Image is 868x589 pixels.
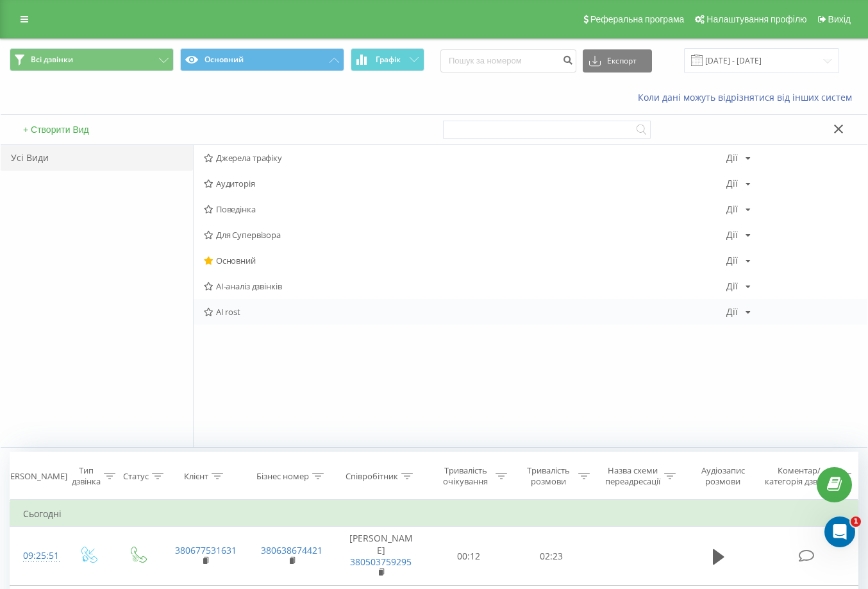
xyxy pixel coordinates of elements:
[726,256,738,265] div: Дії
[180,48,344,71] button: Основний
[638,91,858,103] a: Коли дані можуть відрізнятися вiд інших систем
[438,465,492,487] div: Тривалість очікування
[10,501,858,527] td: Сьогодні
[522,465,575,487] div: Тривалість розмови
[605,465,661,487] div: Назва схеми переадресації
[427,527,510,586] td: 00:12
[726,282,738,291] div: Дії
[204,179,726,188] span: Аудиторія
[3,471,67,482] div: [PERSON_NAME]
[726,179,738,188] div: Дії
[256,471,309,482] div: Бізнес номер
[726,205,738,214] div: Дії
[762,465,837,487] div: Коментар/категорія дзвінка
[510,527,593,586] td: 02:23
[351,48,424,71] button: Графік
[690,465,755,487] div: Аудіозапис розмови
[376,55,401,64] span: Графік
[204,205,726,214] span: Поведінка
[706,14,806,24] span: Налаштування профілю
[1,145,193,171] div: Усі Види
[204,307,726,316] span: AI rost
[726,307,738,316] div: Дії
[10,48,174,71] button: Всі дзвінки
[726,230,738,239] div: Дії
[830,123,848,137] button: Закрити
[184,471,208,482] div: Клієнт
[851,516,861,527] span: 1
[440,49,576,73] input: Пошук за номером
[335,527,428,586] td: [PERSON_NAME]
[19,124,93,135] button: + Створити Вид
[346,471,398,482] div: Співробітник
[72,465,101,487] div: Тип дзвінка
[583,49,652,73] button: Експорт
[204,153,726,162] span: Джерела трафіку
[175,544,237,556] a: 380677531631
[590,14,685,24] span: Реферальна програма
[824,516,855,547] iframe: Intercom live chat
[261,544,322,556] a: 380638674421
[123,471,149,482] div: Статус
[204,230,726,239] span: Для Супервізора
[204,282,726,291] span: AI-аналіз дзвінків
[828,14,851,24] span: Вихід
[350,556,412,568] a: 380503759295
[204,256,726,265] span: Основний
[23,543,50,568] div: 09:25:51
[726,153,738,162] div: Дії
[31,55,73,65] span: Всі дзвінки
